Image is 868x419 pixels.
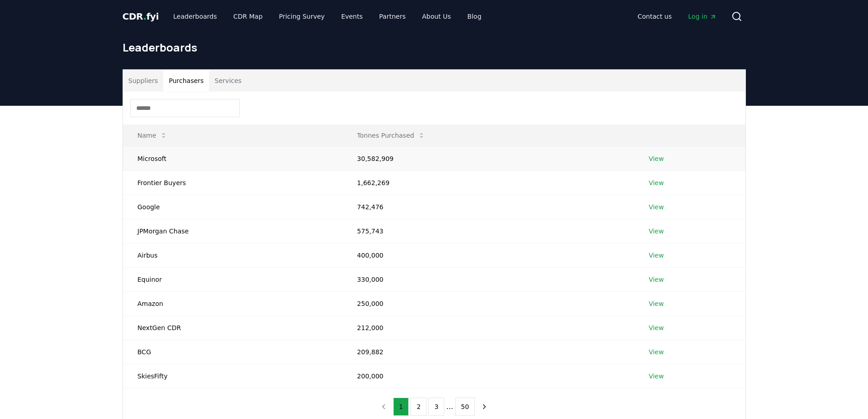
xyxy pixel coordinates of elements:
[343,267,634,291] td: 330,000
[649,251,664,260] a: View
[123,291,343,316] td: Amazon
[630,8,679,25] a: Contact us
[123,316,343,340] td: NextGen CDR
[123,243,343,267] td: Airbus
[350,126,432,145] button: Tonnes Purchased
[649,372,664,381] a: View
[226,8,270,25] a: CDR Map
[649,154,664,163] a: View
[649,178,664,187] a: View
[123,195,343,219] td: Google
[649,347,664,357] a: View
[343,219,634,243] td: 575,743
[393,398,409,416] button: 1
[123,219,343,243] td: JPMorgan Chase
[649,202,664,212] a: View
[343,243,634,267] td: 400,000
[649,227,664,236] a: View
[166,8,488,25] nav: Main
[343,146,634,171] td: 30,582,909
[343,316,634,340] td: 212,000
[130,126,175,145] button: Name
[123,11,159,22] span: CDR fyi
[343,340,634,364] td: 209,882
[123,267,343,291] td: Equinor
[123,146,343,171] td: Microsoft
[681,8,724,25] a: Log in
[343,364,634,388] td: 200,000
[209,70,247,92] button: Services
[343,195,634,219] td: 742,476
[123,171,343,195] td: Frontier Buyers
[428,398,444,416] button: 3
[455,398,475,416] button: 50
[123,10,159,23] a: CDR.fyi
[123,40,746,55] h1: Leaderboards
[477,398,492,416] button: next page
[123,364,343,388] td: SkiesFifty
[630,8,724,25] nav: Main
[372,8,413,25] a: Partners
[649,275,664,284] a: View
[415,8,458,25] a: About Us
[411,398,426,416] button: 2
[163,70,209,92] button: Purchasers
[460,8,489,25] a: Blog
[649,323,664,332] a: View
[143,11,146,22] span: .
[123,340,343,364] td: BCG
[334,8,370,25] a: Events
[649,299,664,308] a: View
[446,401,453,412] li: ...
[166,8,224,25] a: Leaderboards
[272,8,332,25] a: Pricing Survey
[343,291,634,316] td: 250,000
[343,171,634,195] td: 1,662,269
[123,70,164,92] button: Suppliers
[688,12,716,21] span: Log in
